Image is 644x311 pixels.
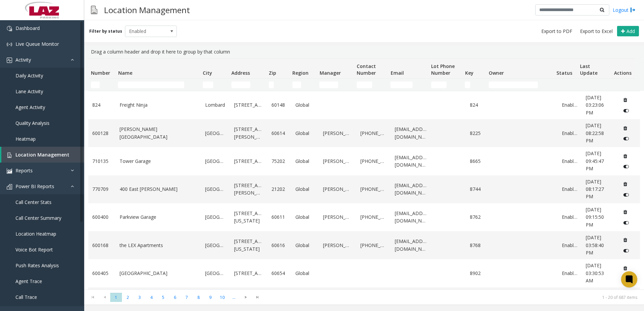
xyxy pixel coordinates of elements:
button: Export to Excel [577,27,615,36]
a: Global [295,101,315,109]
a: 600405 [92,270,111,277]
a: 8744 [470,185,486,193]
a: [STREET_ADDRESS] [234,158,264,165]
a: 600128 [92,130,111,137]
a: 75202 [271,158,287,165]
button: Delete [620,151,631,162]
span: Quality Analysis [15,120,50,126]
span: Call Trace [15,294,37,300]
span: Page 11 [228,293,240,302]
kendo-pager-info: 1 - 20 of 687 items [267,295,637,300]
a: [STREET_ADDRESS] [234,101,264,109]
a: [GEOGRAPHIC_DATA] [205,158,226,165]
a: 770709 [92,185,111,193]
a: [PHONE_NUMBER] [360,242,386,249]
span: Contact Number [357,63,376,76]
input: Email Filter [390,81,413,88]
button: Disable [620,189,633,200]
a: [DATE] 08:17:27 PM [586,178,612,201]
a: [GEOGRAPHIC_DATA] [205,242,226,249]
a: [EMAIL_ADDRESS][DOMAIN_NAME] [395,154,428,169]
input: Manager Filter [319,81,338,88]
span: Reports [15,167,33,174]
span: Address [231,70,250,76]
a: 8665 [470,158,486,165]
span: Export to PDF [541,28,572,35]
td: Last Update Filter [577,79,611,91]
input: Zip Filter [269,81,274,88]
span: Voice Bot Report [15,246,53,253]
a: Global [295,242,315,249]
span: Email [391,70,404,76]
span: Lane Activity [15,88,43,95]
a: [DATE] 03:23:06 PM [586,94,612,116]
a: [GEOGRAPHIC_DATA] [205,185,226,193]
div: Drag a column header and drop it here to group by that column [88,45,640,58]
span: [DATE] 08:17:27 PM [586,178,604,200]
a: Global [295,158,315,165]
input: Lot Phone Number Filter [431,81,447,88]
td: Actions Filter [611,79,635,91]
span: Manager [320,70,341,76]
a: [DATE] 09:45:47 PM [586,150,612,172]
button: Delete [620,207,631,217]
a: 600400 [92,213,111,221]
button: Disable [620,217,633,228]
a: 60611 [271,213,287,221]
a: [GEOGRAPHIC_DATA] [120,270,197,277]
a: the LEX Apartments [120,242,197,249]
input: Key Filter [465,81,470,88]
input: Name Filter [118,81,184,88]
span: Live Queue Monitor [15,41,59,47]
span: Zip [269,70,276,76]
a: Global [295,270,315,277]
button: Disable [620,133,633,144]
a: Location Management [1,147,84,163]
span: Call Center Summary [15,215,61,221]
span: Page 1 [110,293,122,302]
td: Number Filter [88,79,115,91]
a: [EMAIL_ADDRESS][DOMAIN_NAME] [395,182,428,197]
a: Enabled [562,242,578,249]
a: Global [295,130,315,137]
a: Freight Ninja [120,101,197,109]
a: [EMAIL_ADDRESS][DOMAIN_NAME] [395,210,428,225]
a: Enabled [562,130,578,137]
img: 'icon' [7,184,12,189]
span: Add [626,28,635,34]
input: City Filter [203,81,213,88]
a: [PERSON_NAME][GEOGRAPHIC_DATA] [120,126,197,141]
span: Page 3 [134,293,146,302]
a: [PERSON_NAME] [323,130,353,137]
button: Delete [620,95,631,105]
td: City Filter [200,79,229,91]
span: Page 10 [216,293,228,302]
a: 600168 [92,242,111,249]
td: Email Filter [388,79,428,91]
a: [STREET_ADDRESS][US_STATE] [234,238,264,253]
button: Export to PDF [539,27,575,36]
span: Page 8 [193,293,204,302]
input: Owner Filter [489,81,538,88]
a: [PHONE_NUMBER] [360,213,386,221]
a: 824 [92,101,111,109]
th: Actions [611,59,635,79]
a: [GEOGRAPHIC_DATA] [205,270,226,277]
a: 8762 [470,213,486,221]
span: Agent Activity [15,104,45,110]
img: 'icon' [7,152,12,158]
input: Contact Number Filter [357,81,372,88]
span: Location Heatmap [15,231,56,237]
a: [STREET_ADDRESS][PERSON_NAME] [234,182,264,197]
a: [DATE] 03:58:40 PM [586,234,612,256]
span: Activity [15,57,31,63]
a: [GEOGRAPHIC_DATA] [205,130,226,137]
button: Delete [620,235,631,245]
a: [PHONE_NUMBER] [360,130,386,137]
img: pageIcon [91,2,97,18]
span: Agent Trace [15,278,42,284]
a: Logout [613,6,636,13]
a: 710135 [92,158,111,165]
span: [DATE] 08:22:58 PM [586,122,604,144]
a: [DATE] 03:30:53 AM [586,262,612,284]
